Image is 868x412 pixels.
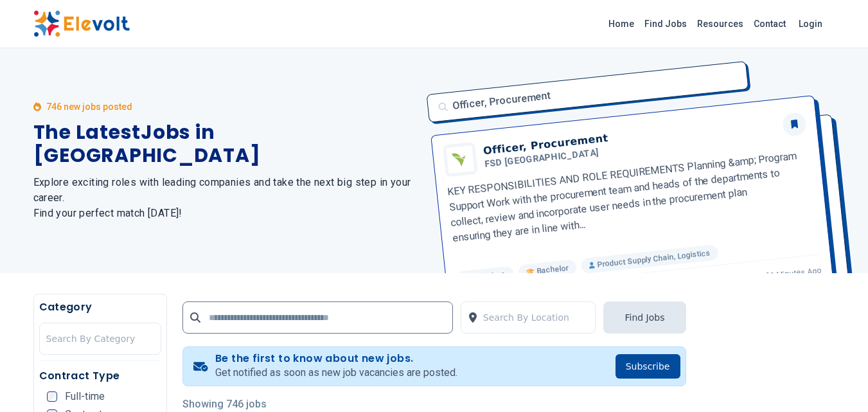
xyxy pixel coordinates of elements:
p: Showing 746 jobs [182,397,686,412]
a: Login [791,11,830,37]
p: Get notified as soon as new job vacancies are posted. [215,365,457,381]
a: Resources [692,13,748,34]
button: Find Jobs [603,301,686,334]
p: 746 new jobs posted [46,100,132,113]
h2: Explore exciting roles with leading companies and take the next big step in your career. Find you... [33,175,419,221]
input: Full-time [47,391,57,402]
a: Find Jobs [639,13,692,34]
h5: Contract Type [39,368,161,384]
h4: Be the first to know about new jobs. [215,352,457,365]
h5: Category [39,300,161,315]
a: Contact [748,13,791,34]
a: Home [603,13,639,34]
img: Elevolt [33,10,130,37]
button: Subscribe [616,354,680,379]
h1: The Latest Jobs in [GEOGRAPHIC_DATA] [33,121,419,167]
span: Full-time [65,391,105,402]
